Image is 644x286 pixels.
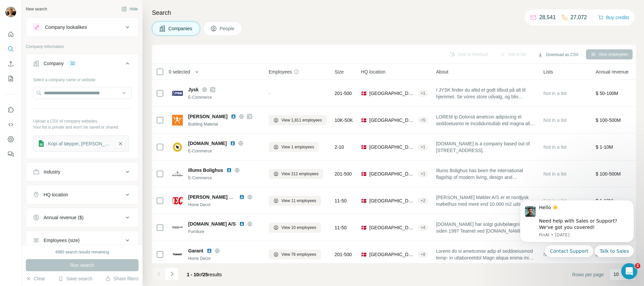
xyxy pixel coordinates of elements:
[188,94,261,100] div: E-Commerce
[335,90,352,97] span: 201-500
[635,263,640,269] span: 2
[596,144,613,150] span: $ 1-10M
[188,140,227,147] span: [DOMAIN_NAME]
[207,248,212,253] img: LinkedIn logo
[436,167,535,181] span: Illums Bolighus has been the international flagship of modern living, design and furnishings for ...
[5,58,16,70] button: Enrich CSV
[172,222,183,233] img: Logo of flottegulve.dk A/S
[361,251,367,258] span: 🇩🇰
[596,171,621,177] span: $ 100-500M
[369,197,415,204] span: [GEOGRAPHIC_DATA], [GEOGRAPHIC_DATA]
[188,175,261,181] div: E-Commerce
[226,168,232,173] img: LinkedIn logo
[596,68,629,75] span: Annual revenue
[231,114,236,119] img: LinkedIn logo
[220,25,235,32] span: People
[596,91,618,96] span: $ 50-100M
[418,117,428,123] div: + 5
[335,197,347,204] span: 11-50
[172,88,183,99] img: Logo of Jysk
[543,91,567,96] span: Not in a list
[572,271,604,278] span: Rows per page
[33,124,131,130] p: Your list is private and won't be saved or shared.
[543,68,553,75] span: Lists
[5,7,16,17] img: Avatar
[203,272,208,277] span: 25
[436,113,535,127] span: LOREM ip Dolorsit ametcon adipiscing el seddoeiusmo te incididuntutlab etd magna ali 49 enimadmin...
[5,104,16,116] button: Use Surfe on LinkedIn
[281,198,316,204] span: View 11 employees
[199,272,203,277] span: of
[361,224,367,231] span: 🇩🇰
[187,272,222,277] span: results
[188,255,261,261] div: Home Decor
[26,6,47,12] div: New search
[5,28,16,40] button: Quick start
[165,267,179,281] button: Navigate to next page
[571,13,587,21] p: 27,072
[44,60,64,67] div: Company
[436,87,535,100] span: I JYSK finder du altid et godt tilbud på alt til hjemmet. Se vores store udvalg, og bliv inspirer...
[613,271,619,278] p: 10
[26,232,138,248] button: Employees (size)
[44,237,79,244] div: Employees (size)
[533,50,583,60] button: Download as CSV
[188,121,261,127] div: Building Material
[418,225,428,231] div: + 4
[543,117,567,123] span: Not in a list
[117,4,143,14] button: Hide
[5,73,16,85] button: My lists
[152,8,636,17] h4: Search
[269,142,319,152] button: View 1 employees
[361,144,367,150] span: 🇩🇰
[281,171,319,177] span: View 212 employees
[44,191,68,198] div: HQ location
[269,249,321,259] button: View 76 employees
[188,247,203,254] span: Garant
[418,171,428,177] div: + 1
[172,142,183,152] img: Logo of gulvlageret.dk
[5,133,16,145] button: Dashboard
[172,169,183,179] img: Logo of Illums Bolighus
[188,148,261,154] div: E-Commerce
[361,117,367,124] span: 🇩🇰
[188,221,236,227] span: [DOMAIN_NAME] A/S
[369,117,415,124] span: [GEOGRAPHIC_DATA], [GEOGRAPHIC_DATA]
[281,117,322,123] span: View 1,811 employees
[187,272,199,277] span: 1 - 10
[361,90,367,97] span: 🇩🇰
[188,86,199,93] span: Jysk
[26,44,139,50] p: Company information
[26,19,138,35] button: Company lookalikes
[239,221,245,227] img: LinkedIn logo
[335,144,344,150] span: 2-10
[239,194,245,200] img: LinkedIn logo
[369,224,415,231] span: [GEOGRAPHIC_DATA], [GEOGRAPHIC_DATA]|Ikast-Brande
[58,275,92,282] button: Save search
[230,141,235,146] img: LinkedIn logo
[188,194,244,200] span: [PERSON_NAME] Møbler
[26,55,138,74] button: Company32
[436,248,535,261] span: Loremi do si ametconse adip el seddoeiusmod temp- in utlaboreetdol Magn aliqua enima mi veni qu n...
[281,225,316,231] span: View 10 employees
[172,115,183,126] img: Logo of Stark
[418,144,428,150] div: + 1
[436,194,535,207] span: [PERSON_NAME] Møbler A/S er et nordjysk møbelhus med mere end 10.000 m2 udstilling og over 40 ans...
[169,68,190,75] span: 0 selected
[5,148,16,160] button: Feedback
[5,118,16,131] button: Use Surfe API
[45,24,87,31] div: Company lookalikes
[361,197,367,204] span: 🇩🇰
[172,249,183,260] img: Logo of Garant
[172,195,183,206] img: Logo of Erling Christensen Møbler
[269,68,292,75] span: Employees
[37,139,46,148] img: gsheets icon
[543,144,567,150] span: Not in a list
[418,90,428,96] div: + 1
[168,25,193,32] span: Companies
[48,140,111,147] div: Kopi af tæpper, [PERSON_NAME] [PERSON_NAME] - Ark1 (2)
